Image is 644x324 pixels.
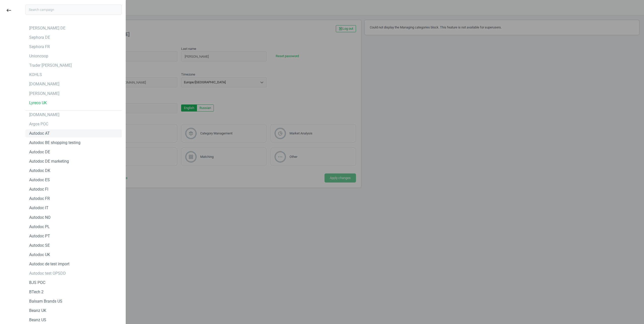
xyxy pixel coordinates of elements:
div: Autodoc SE [29,243,50,248]
div: BTech 2 [29,289,44,295]
div: Autodoc de test import [29,261,69,267]
div: Autodoc DE [29,149,50,155]
div: Sephora FR [29,44,50,50]
div: Unioncoop [29,53,48,59]
div: Autodoc IT [29,205,49,211]
div: KOHLS [29,72,42,78]
i: keyboard_backspace [6,7,12,13]
div: Autodoc AT [29,131,50,136]
div: Autodoc test OPSDD [29,271,66,276]
div: Balsam Brands US [29,299,62,304]
div: Autodoc UK [29,252,50,258]
div: BJS POC [29,280,45,285]
div: [DOMAIN_NAME] [29,81,59,87]
div: Autodoc PL [29,224,50,230]
div: Autodoc BE shopping testing [29,140,80,146]
div: Autodoc FR [29,196,50,201]
div: Autodoc PT [29,233,50,239]
div: Autodoc FI [29,187,48,192]
div: Autodoc ES [29,177,50,183]
div: Argos POC [29,121,48,127]
div: Beanz US [29,317,46,323]
div: Sephora DE [29,35,50,40]
div: [DOMAIN_NAME] [29,112,59,118]
div: [PERSON_NAME] [29,91,59,96]
input: Search campaign [25,5,122,15]
div: Trader [PERSON_NAME] [29,63,72,68]
div: Beanz UK [29,308,46,313]
div: Autodoc DK [29,168,50,173]
div: [PERSON_NAME] DE [29,25,65,31]
button: keyboard_backspace [3,5,15,16]
div: Lyreco UK [29,100,47,106]
div: Autodoc NO [29,215,51,220]
div: Autodoc DE marketing [29,159,69,164]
